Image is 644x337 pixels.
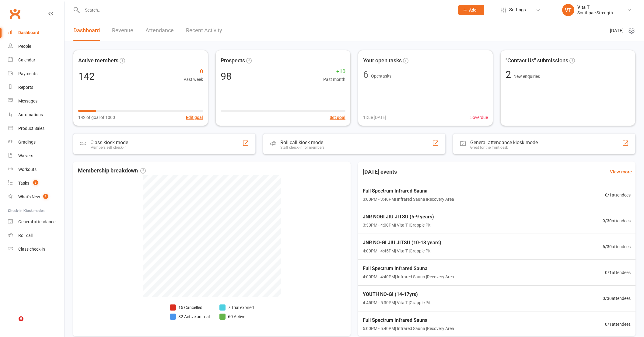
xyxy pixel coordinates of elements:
[18,44,31,49] div: People
[18,30,39,35] div: Dashboard
[18,140,36,144] div: Gradings
[18,181,29,186] div: Tasks
[8,26,64,40] a: Dashboard
[184,76,203,83] span: Past week
[18,112,43,117] div: Automations
[18,247,45,252] div: Class check-in
[18,153,33,158] div: Waivers
[363,114,386,121] span: 1 Due [DATE]
[18,71,37,76] div: Payments
[18,219,55,224] div: General attendance
[78,114,115,121] span: 142 of goal of 1000
[605,192,631,198] span: 0 / 1 attendees
[280,145,324,150] div: Staff check-in for members
[605,269,631,276] span: 0 / 1 attendees
[78,56,118,65] span: Active members
[221,71,232,81] div: 98
[330,114,345,121] button: Set goal
[8,122,64,135] a: Product Sales
[562,4,574,16] div: VT
[8,149,64,163] a: Waivers
[8,135,64,149] a: Gradings
[513,74,540,79] span: New enquiries
[8,53,64,67] a: Calendar
[323,76,345,83] span: Past month
[363,239,441,247] span: JNR NO-GI JIU JITSU (10-13 years)
[363,70,369,79] div: 6
[363,196,454,203] span: 3:00PM - 3:40PM | Infrared Sauna | Recovery Area
[221,56,245,65] span: Prospects
[470,145,538,150] div: Great for the front desk
[219,313,254,320] li: 60 Active
[18,126,44,131] div: Product Sales
[610,27,624,34] span: [DATE]
[363,316,454,324] span: Full Spectrum Infrared Sauna
[18,85,33,90] div: Reports
[363,248,441,254] span: 4:00PM - 4:45PM | Vita T | Grapple Pit
[469,8,477,12] span: Add
[280,140,324,145] div: Roll call kiosk mode
[8,40,64,53] a: People
[605,321,631,328] span: 0 / 1 attendees
[509,3,526,17] span: Settings
[8,94,64,108] a: Messages
[363,222,434,228] span: 3:30PM - 4:00PM | Vita T | Grapple Pit
[358,166,402,177] h3: [DATE] events
[8,163,64,176] a: Workouts
[470,114,488,121] span: 5 overdue
[33,180,38,185] span: 6
[363,273,454,280] span: 4:00PM - 4:40PM | Infrared Sauna | Recovery Area
[363,290,431,298] span: YOUTH NO-GI (14-17yrs)
[186,114,203,121] button: Edit goal
[219,304,254,311] li: 7 Trial expired
[18,99,37,103] div: Messages
[7,6,23,21] a: Clubworx
[73,20,100,41] a: Dashboard
[8,242,64,256] a: Class kiosk mode
[363,187,454,195] span: Full Spectrum Infrared Sauna
[8,229,64,242] a: Roll call
[18,57,35,62] div: Calendar
[78,71,95,81] div: 142
[603,295,631,302] span: 0 / 30 attendees
[186,20,222,41] a: Recent Activity
[458,5,484,15] button: Add
[363,265,454,273] span: Full Spectrum Infrared Sauna
[363,56,402,65] span: Your open tasks
[577,5,613,10] div: Vita T
[170,304,210,311] li: 15 Cancelled
[470,140,538,145] div: General attendance kiosk mode
[577,10,613,16] div: Southpac Strength
[145,20,174,41] a: Attendance
[363,325,454,332] span: 5:00PM - 5:40PM | Infrared Sauna | Recovery Area
[610,168,632,175] a: View more
[18,167,37,172] div: Workouts
[8,67,64,81] a: Payments
[603,243,631,250] span: 6 / 30 attendees
[8,190,64,204] a: What's New1
[18,194,40,199] div: What's New
[371,74,391,78] span: Open tasks
[90,145,128,150] div: Members self check-in
[18,233,33,238] div: Roll call
[8,108,64,122] a: Automations
[184,67,203,76] span: 0
[80,6,450,14] input: Search...
[363,299,431,306] span: 4:45PM - 5:30PM | Vita T | Grapple Pit
[363,213,434,221] span: JNR NOGI JIU JITSU (5-9 years)
[506,56,568,65] span: "Contact Us" submissions
[6,316,21,331] iframe: Intercom live chat
[323,67,345,76] span: +10
[90,140,128,145] div: Class kiosk mode
[170,313,210,320] li: 82 Active on trial
[78,166,146,175] span: Membership breakdown
[43,194,48,199] span: 1
[603,217,631,224] span: 9 / 30 attendees
[19,316,23,321] span: 6
[8,81,64,94] a: Reports
[8,176,64,190] a: Tasks 6
[112,20,133,41] a: Revenue
[506,69,513,80] span: 2
[8,215,64,229] a: General attendance kiosk mode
